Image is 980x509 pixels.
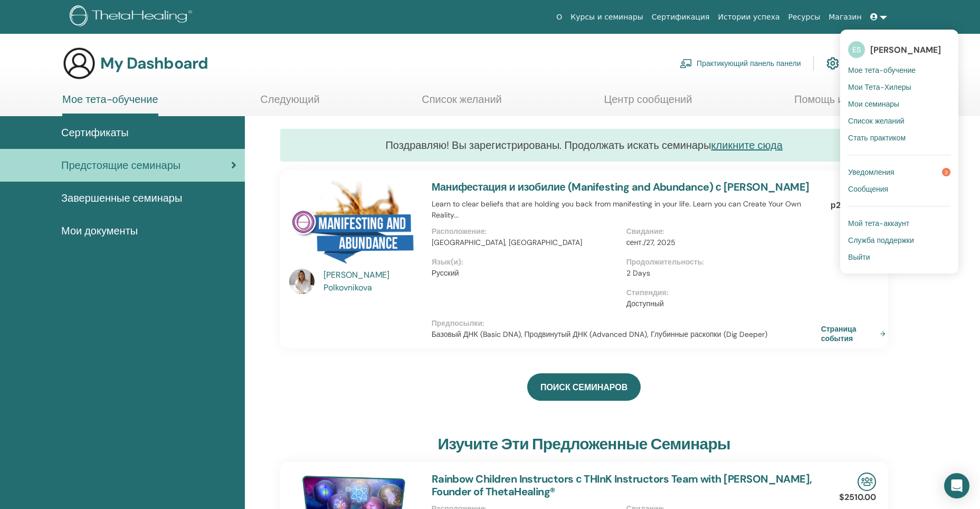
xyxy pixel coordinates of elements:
p: Русский [432,268,620,279]
span: Сертификаты [61,125,129,140]
a: Служба поддержки [848,232,950,249]
span: Выйти [848,252,870,262]
img: chalkboard-teacher.svg [680,59,692,68]
span: Мое тета-обучение [848,65,916,75]
p: [GEOGRAPHIC_DATA], [GEOGRAPHIC_DATA] [432,237,620,248]
a: Мои Тета-Хилеры [848,79,950,96]
div: Поздравляю! Вы зарегистрированы. Продолжать искать семинары [280,129,888,162]
span: Сообщения [848,184,888,194]
a: [PERSON_NAME] Polkovnikova [324,269,421,294]
p: Язык(и) : [432,257,620,268]
a: Центр сообщений [604,93,692,114]
p: Стипендия : [626,287,815,298]
a: Rainbow Children Instructors с THInK Instructors Team with [PERSON_NAME], Founder of ThetaHealing® [432,472,812,498]
p: Продолжительность : [626,257,815,268]
span: Предстоящие семинары [61,157,180,173]
span: 3 [942,168,950,176]
a: Мои семинары [848,96,950,112]
a: ПОИСК СЕМИНАРОВ [527,373,641,401]
p: Базовый ДНК (Basic DNA), Продвинутый ДНК (Advanced DNA), Глубинные раскопки (Dig Deeper) [432,329,821,340]
a: Практикующий панель панели [680,52,801,75]
h3: Изучите эти предложенные семинары [437,435,730,454]
p: Предпосылки : [432,318,821,329]
span: ES [848,41,865,58]
span: Стать практиком [848,133,906,143]
a: Курсы и семинары [566,7,648,27]
a: Помощь и ресурсы [794,93,887,114]
div: Open Intercom Messenger [944,473,969,498]
span: Мои семинары [848,99,899,109]
a: Истории успеха [714,7,784,27]
span: [PERSON_NAME] [870,44,941,55]
a: Магазин [824,7,865,27]
img: generic-user-icon.jpg [62,46,96,80]
a: Список желаний [422,93,502,114]
h3: My Dashboard [100,54,208,73]
span: Список желаний [848,116,905,126]
img: default.jpg [289,269,315,294]
a: Мой тета-аккаунт [848,215,950,232]
a: Мое тета-обучение [62,93,158,116]
span: Мои Тета-Хилеры [848,82,911,92]
p: Расположение : [432,226,620,237]
a: Манифестация и изобилие (Manifesting and Abundance) с [PERSON_NAME] [432,180,810,194]
a: Мое тета-обучение [848,62,950,79]
a: Выйти [848,249,950,266]
p: Свидание : [626,226,815,237]
p: р25000.00 [831,199,876,212]
a: Мой аккаунт [826,52,886,75]
p: 2 Days [626,268,815,279]
span: Завершенные семинары [61,190,182,206]
img: Манифестация и изобилие (Manifesting and Abundance) [289,181,419,272]
a: Сертификация [648,7,714,27]
p: сент./27, 2025 [626,237,815,248]
a: Страница события [821,324,890,343]
p: $2510.00 [839,491,876,504]
span: Мои документы [61,223,138,239]
span: Мой тета-аккаунт [848,219,909,228]
img: logo.png [70,5,196,29]
a: ES[PERSON_NAME] [848,37,950,62]
span: Служба поддержки [848,235,914,245]
a: Уведомления3 [848,164,950,181]
img: In-Person Seminar [858,473,876,491]
span: ПОИСК СЕМИНАРОВ [540,382,627,393]
p: Learn to clear beliefs that are holding you back from manifesting in your life. Learn you can Cre... [432,199,821,221]
a: Ресурсы [784,7,825,27]
p: Доступный [626,298,815,309]
a: Сообщения [848,181,950,197]
a: Стать практиком [848,129,950,146]
span: Уведомления [848,167,895,177]
a: Следующий [260,93,319,114]
a: кликните сюда [711,138,783,152]
a: Список желаний [848,112,950,129]
img: cog.svg [826,54,839,72]
a: О [552,7,566,27]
